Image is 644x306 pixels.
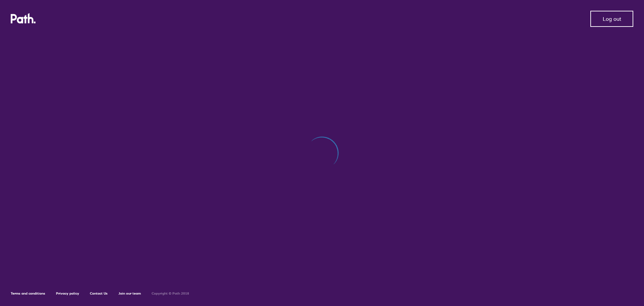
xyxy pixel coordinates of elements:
a: Contact Us [90,291,108,296]
a: Privacy policy [56,291,79,296]
a: Join our team [118,291,141,296]
span: Log out [603,16,621,22]
h6: Copyright © Path 2018 [152,292,189,296]
button: Log out [590,11,633,27]
a: Terms and conditions [11,291,45,296]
